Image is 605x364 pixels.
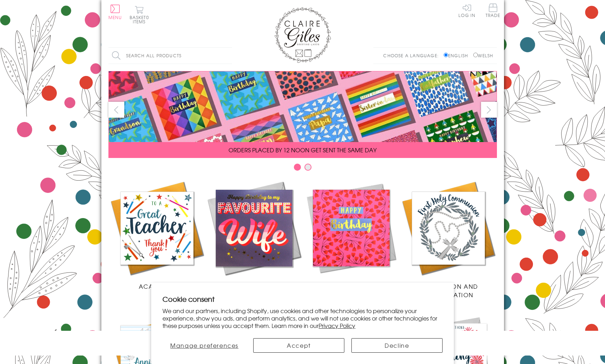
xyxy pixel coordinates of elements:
[162,307,443,329] p: We and our partners, including Shopify, use cookies and other technologies to personalize your ex...
[130,6,149,24] button: Basket0 items
[351,338,443,353] button: Decline
[334,282,368,290] span: Birthdays
[108,14,122,20] span: Menu
[481,102,497,118] button: next
[108,48,232,64] input: Search all products
[444,52,471,59] label: English
[108,5,122,19] button: Menu
[418,282,478,299] span: Communion and Confirmation
[294,164,301,171] button: Carousel Page 1 (Current Slide)
[473,53,478,57] input: Welsh
[458,4,475,17] a: Log In
[304,164,312,171] button: Carousel Page 2
[383,52,442,59] p: Choose a language:
[170,341,238,350] span: Manage preferences
[274,7,331,63] img: Claire Giles Greetings Cards
[229,146,376,154] span: ORDERS PLACED BY 12 NOON GET SENT THE SAME DAY
[486,4,500,19] a: Trade
[400,180,497,299] a: Communion and Confirmation
[162,294,443,304] h2: Cookie consent
[162,338,246,353] button: Manage preferences
[486,4,500,17] span: Trade
[231,282,277,290] span: New Releases
[206,180,303,290] a: New Releases
[303,180,400,290] a: Birthdays
[108,102,124,118] button: prev
[108,163,497,174] div: Carousel Pagination
[133,14,149,25] span: 0 items
[139,282,175,290] span: Academic
[444,53,448,57] input: English
[473,52,493,59] label: Welsh
[108,180,206,290] a: Academic
[225,48,232,64] input: Search
[319,321,355,330] a: Privacy Policy
[253,338,344,353] button: Accept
